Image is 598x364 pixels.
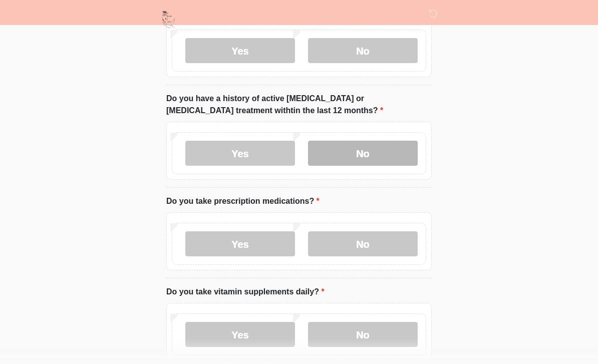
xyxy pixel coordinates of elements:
[166,93,432,117] label: Do you have a history of active [MEDICAL_DATA] or [MEDICAL_DATA] treatment withtin the last 12 mo...
[308,141,418,166] label: No
[308,232,418,257] label: No
[185,232,295,257] label: Yes
[185,322,295,347] label: Yes
[308,322,418,347] label: No
[156,8,181,32] img: Touch by Rose Beauty Bar, LLC Logo
[308,39,418,64] label: No
[166,286,325,298] label: Do you take vitamin supplements daily?
[166,196,320,208] label: Do you take prescription medications?
[185,141,295,166] label: Yes
[185,39,295,64] label: Yes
